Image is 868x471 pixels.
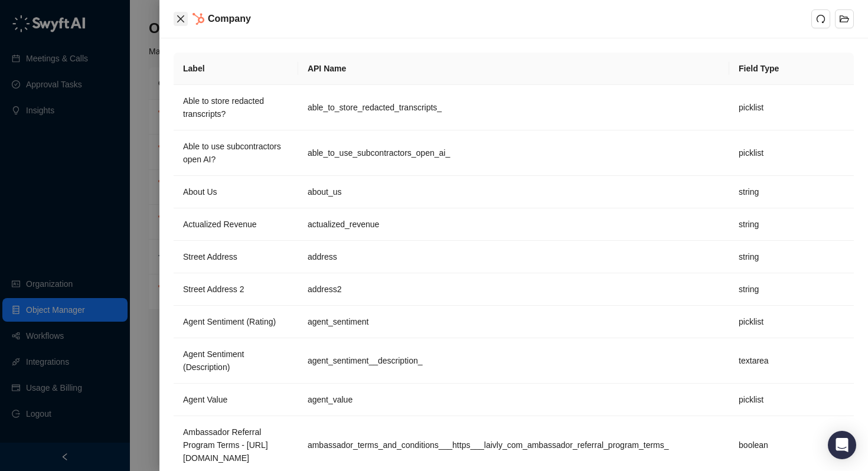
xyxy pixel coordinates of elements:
[183,96,264,119] span: Able to store redacted transcripts?
[298,208,729,241] td: actualized_revenue
[816,14,825,24] span: redo
[729,53,854,85] th: Field Type
[208,12,251,26] h5: Company
[183,349,244,372] span: Agent Sentiment (Description)
[729,130,854,176] td: picklist
[183,317,276,326] span: Agent Sentiment (Rating)
[729,273,854,306] td: string
[298,130,729,176] td: able_to_use_subcontractors_open_ai_
[183,284,244,294] span: Street Address 2
[828,431,856,459] div: Open Intercom Messenger
[729,176,854,208] td: string
[183,187,217,197] span: About Us
[183,427,268,463] span: Ambassador Referral Program Terms - [URL][DOMAIN_NAME]
[298,176,729,208] td: about_us
[298,53,729,85] th: API Name
[298,273,729,306] td: address2
[174,12,188,26] button: Close
[729,208,854,241] td: string
[192,13,204,25] img: hubspot-DkpyWjJb.png
[840,14,849,24] span: folder-open
[729,338,854,384] td: textarea
[176,14,185,24] span: close
[729,85,854,130] td: picklist
[729,306,854,338] td: picklist
[729,384,854,416] td: picklist
[298,384,729,416] td: agent_value
[183,142,281,164] span: Able to use subcontractors open AI?
[298,85,729,130] td: able_to_store_redacted_transcripts_
[183,395,227,404] span: Agent Value
[298,241,729,273] td: address
[174,53,298,85] th: Label
[729,241,854,273] td: string
[298,338,729,384] td: agent_sentiment__description_
[183,220,257,229] span: Actualized Revenue
[183,252,237,261] span: Street Address
[298,306,729,338] td: agent_sentiment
